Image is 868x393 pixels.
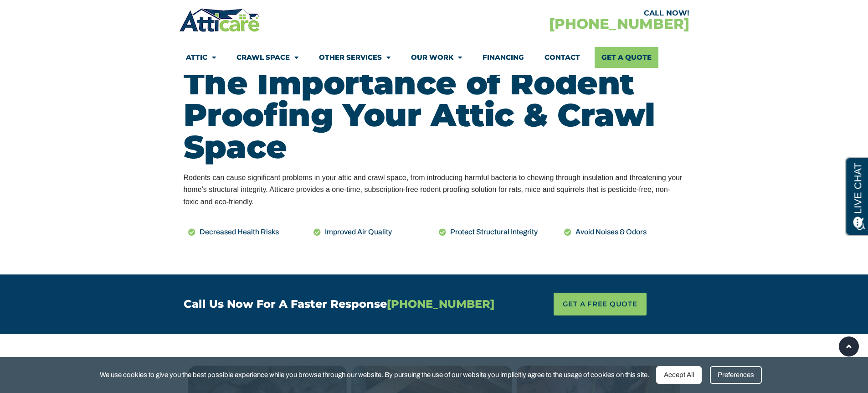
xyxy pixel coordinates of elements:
[22,7,73,19] span: Opens a chat window
[573,226,647,238] span: Avoid Noises & Odors
[656,366,702,384] div: Accept All
[710,366,762,384] div: Preferences
[544,47,580,68] a: Contact
[554,293,647,315] a: GET A FREE QUOTE
[483,47,524,68] a: Financing
[184,299,506,310] h4: Call Us Now For A Faster Response
[434,10,689,17] div: CALL NOW!
[595,47,658,68] a: Get A Quote
[448,226,538,238] span: Protect Structural Integrity
[319,47,390,68] a: Other Services
[197,226,279,238] span: Decreased Health Risks
[387,297,494,310] span: [PHONE_NUMBER]
[100,369,649,381] span: We use cookies to give you the best possible experience while you browse through our website. By ...
[323,226,392,238] span: Improved Air Quality
[563,297,637,311] span: GET A FREE QUOTE
[184,67,685,163] h2: The Importance of Rodent Proofing Your Attic & Crawl Space
[186,47,216,68] a: Attic
[186,47,683,68] nav: Menu
[411,47,462,68] a: Our Work
[236,47,298,68] a: Crawl Space
[184,172,685,208] div: Rodents can cause significant problems in your attic and crawl space, from introducing harmful ba...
